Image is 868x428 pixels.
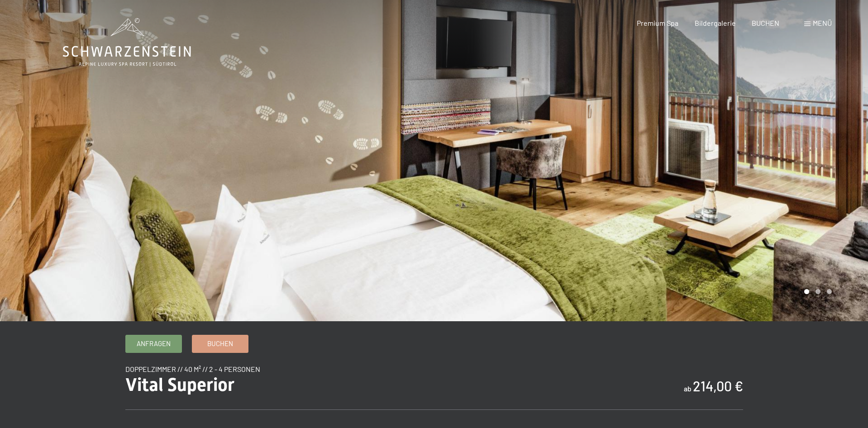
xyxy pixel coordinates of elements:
a: BUCHEN [752,19,779,27]
a: Anfragen [126,335,181,352]
span: Doppelzimmer // 40 m² // 2 - 4 Personen [125,365,260,373]
b: 214,00 € [693,378,743,394]
span: Buchen [207,339,233,348]
a: Bildergalerie [695,19,736,27]
span: Vital Superior [125,374,234,395]
span: ab [684,384,692,393]
a: Buchen [192,335,248,352]
span: Menü [813,19,832,27]
span: Anfragen [137,339,171,348]
a: Premium Spa [637,19,678,27]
